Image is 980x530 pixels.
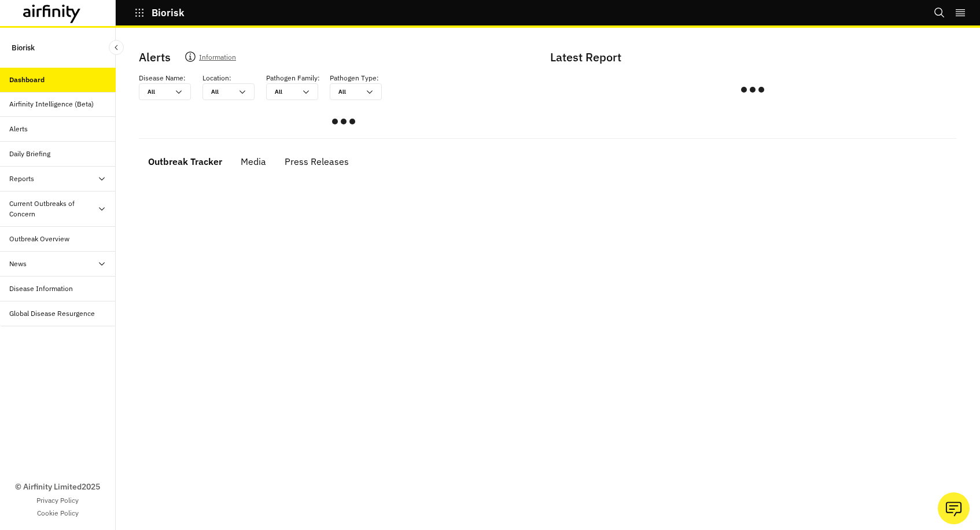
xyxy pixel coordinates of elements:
[550,49,952,66] p: Latest Report
[9,259,27,269] div: News
[266,73,320,83] p: Pathogen Family :
[9,174,34,184] div: Reports
[9,99,94,109] div: Airfinity Intelligence (Beta)
[12,37,35,58] p: Biorisk
[330,73,379,83] p: Pathogen Type :
[134,3,185,23] button: Biorisk
[15,481,100,493] p: © Airfinity Limited 2025
[152,8,185,18] p: Biorisk
[139,73,186,83] p: Disease Name :
[9,234,69,244] div: Outbreak Overview
[934,3,945,23] button: Search
[109,40,124,55] button: Close Sidebar
[9,149,50,159] div: Daily Briefing
[285,153,349,170] div: Press Releases
[241,153,266,170] div: Media
[199,51,236,67] p: Information
[148,153,222,170] div: Outbreak Tracker
[37,508,79,518] a: Cookie Policy
[139,49,171,66] p: Alerts
[9,75,45,85] div: Dashboard
[9,198,97,219] div: Current Outbreaks of Concern
[202,73,231,83] p: Location :
[36,495,79,506] a: Privacy Policy
[9,284,73,294] div: Disease Information
[9,308,95,319] div: Global Disease Resurgence
[9,124,28,134] div: Alerts
[938,492,970,524] button: Ask our analysts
